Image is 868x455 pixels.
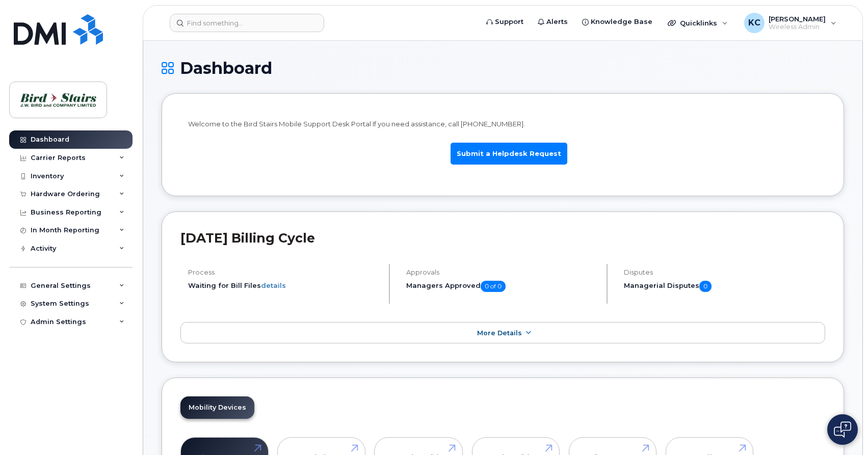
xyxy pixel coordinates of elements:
[188,281,380,290] li: Waiting for Bill Files
[834,421,851,438] img: Open chat
[180,396,254,419] a: Mobility Devices
[406,281,598,292] h5: Managers Approved
[699,281,712,292] span: 0
[477,329,522,337] span: More Details
[261,281,286,289] a: details
[406,269,598,276] h4: Approvals
[624,269,825,276] h4: Disputes
[188,119,818,129] p: Welcome to the Bird Stairs Mobile Support Desk Portal If you need assistance, call [PHONE_NUMBER].
[162,59,844,77] h1: Dashboard
[624,281,825,292] h5: Managerial Disputes
[180,230,825,246] h2: [DATE] Billing Cycle
[451,143,567,165] a: Submit a Helpdesk Request
[188,269,380,276] h4: Process
[481,281,506,292] span: 0 of 0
